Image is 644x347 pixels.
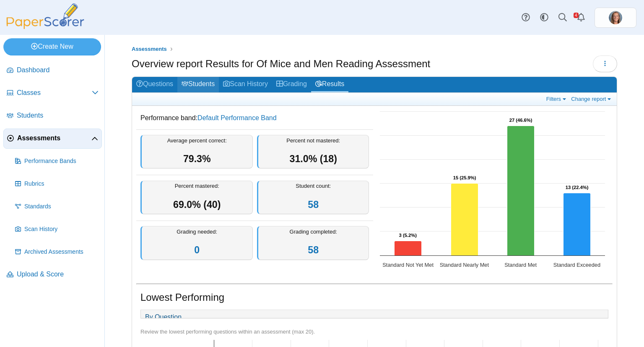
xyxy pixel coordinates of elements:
h1: Lowest Performing [140,290,224,305]
span: Rubrics [24,180,99,188]
div: Grading completed: [257,226,369,260]
path: Standard Not Yet Met, 3. Overall Assessment Performance. [395,241,422,256]
a: Change report [569,95,615,103]
a: Performance Bands [12,151,102,171]
span: 79.3% [183,153,211,164]
a: PaperScorer [3,23,87,30]
text: Standard Not Yet Met [382,262,434,268]
path: Standard Nearly Met, 15. Overall Assessment Performance. [451,184,478,256]
path: Standard Met, 27. Overall Assessment Performance. [507,126,535,256]
span: Scan History [24,225,99,234]
text: 3 (5.2%) [399,233,417,238]
path: Standard Exceeded, 13. Overall Assessment Performance. [563,193,591,256]
span: Assessments [132,46,167,52]
a: 58 [308,199,319,210]
dd: Performance band: [136,107,373,129]
a: Create New [3,38,101,55]
text: Standard Met [504,262,537,268]
a: Scan History [219,77,272,92]
a: 58 [308,244,319,255]
a: 0 [194,244,200,255]
a: Filters [544,95,570,103]
div: Chart. Highcharts interactive chart. [376,107,613,275]
a: By Question [141,310,186,324]
a: Grading [272,77,311,92]
a: Rubrics [12,174,102,194]
a: Students [177,77,219,92]
img: ps.WNEQT33M2D3P2Tkp [609,11,622,24]
h1: Overview report Results for Of Mice and Men Reading Assessment [132,57,430,71]
a: Standards [12,197,102,217]
span: Performance Bands [24,157,99,166]
a: Upload & Score [3,265,102,285]
div: Grading needed: [140,226,253,260]
span: 69.0% (40) [173,199,221,210]
text: Standard Nearly Met [440,262,489,268]
a: Assessments [130,44,169,55]
span: Samantha Sutphin - MRH Faculty [609,11,622,24]
a: Results [311,77,348,92]
text: 13 (22.4%) [566,185,589,190]
div: Percent mastered: [140,181,253,215]
a: Classes [3,83,102,103]
span: Archived Assessments [24,248,99,256]
span: 31.0% (18) [290,153,337,164]
div: Percent not mastered: [257,135,369,169]
a: Alerts [572,8,590,27]
div: Student count: [257,181,369,215]
a: Default Performance Band [197,114,277,121]
a: Questions [132,77,177,92]
div: Review the lowest performing questions within an assessment (max 20). [140,328,608,336]
div: Average percent correct: [140,135,253,169]
span: Assessments [17,134,91,143]
text: Standard Exceeded [553,262,600,268]
a: Assessments [3,129,102,149]
a: Dashboard [3,60,102,81]
span: Students [17,111,99,120]
a: Archived Assessments [12,242,102,262]
text: 27 (46.6%) [509,118,532,123]
a: Scan History [12,219,102,239]
span: Classes [17,88,92,97]
a: Students [3,106,102,126]
span: Standards [24,202,99,211]
span: Dashboard [17,66,99,75]
a: ps.WNEQT33M2D3P2Tkp [595,8,636,28]
svg: Interactive chart [376,107,609,275]
span: Upload & Score [17,270,99,279]
img: PaperScorer [3,3,87,29]
text: 15 (25.9%) [453,175,476,180]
